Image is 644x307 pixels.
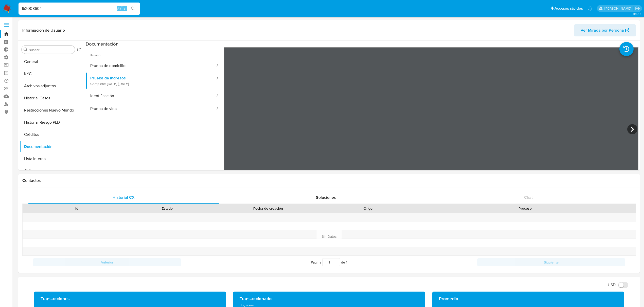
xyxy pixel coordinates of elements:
[128,5,138,12] button: search-icon
[20,92,83,104] button: Historial Casos
[524,194,533,200] span: Chat
[316,194,336,200] span: Soluciones
[20,104,83,116] button: Restricciones Nuevo Mundo
[20,128,83,141] button: Créditos
[117,6,121,11] span: Alt
[554,6,583,11] span: Accesos rápidos
[635,6,640,11] a: Salir
[418,206,632,211] div: Proceso
[216,206,320,211] div: Fecha de creación
[311,258,347,266] span: Página de
[22,28,65,33] h1: Información de Usuario
[20,68,83,80] button: KYC
[477,258,625,266] button: Siguiente
[77,48,81,53] button: Volver al orden por defecto
[581,24,624,36] span: Ver Mirada por Persona
[29,48,73,52] input: Buscar
[113,194,135,200] span: Historial CX
[24,48,28,52] button: Buscar
[33,258,181,266] button: Anterior
[20,141,83,153] button: Documentación
[604,6,633,11] p: ludmila.lanatti@mercadolibre.com
[124,6,126,11] span: s
[346,260,347,265] span: 1
[22,178,636,183] h1: Contactos
[20,56,83,68] button: General
[20,80,83,92] button: Archivos adjuntos
[126,206,209,211] div: Estado
[19,5,140,12] input: Buscar usuario o caso...
[20,165,83,177] button: CVU
[20,153,83,165] button: Lista Interna
[574,24,636,36] button: Ver Mirada por Persona
[588,6,592,11] a: Notificaciones
[20,116,83,128] button: Historial Riesgo PLD
[35,206,118,211] div: Id
[327,206,411,211] div: Origen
